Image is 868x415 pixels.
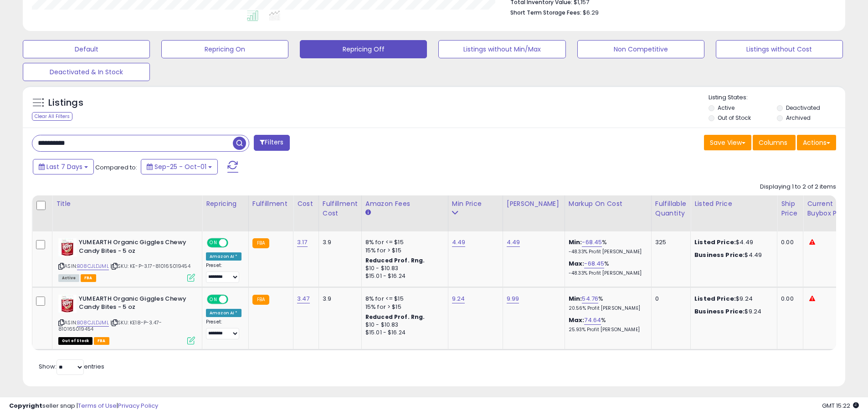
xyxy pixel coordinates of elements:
p: 25.93% Profit [PERSON_NAME] [569,327,644,333]
button: Filters [254,135,289,151]
b: Listed Price: [694,294,736,303]
a: 4.49 [452,238,466,247]
div: % [569,260,644,277]
span: ON [208,295,219,303]
button: Actions [797,135,836,150]
div: $10 - $10.83 [365,265,441,272]
div: $10 - $10.83 [365,321,441,329]
b: Min: [569,294,582,303]
a: B08CJLDJML [77,262,109,270]
span: Last 7 Days [46,162,82,171]
div: Title [56,199,198,209]
img: 51UBYX5iBaL._SL40_.jpg [58,295,77,313]
a: -68.45 [584,259,604,268]
span: | SKU: KE-P-3.17-810165019454 [110,262,190,270]
button: Columns [753,135,796,150]
div: seller snap | | [9,402,158,410]
span: All listings that are currently out of stock and unavailable for purchase on Amazon [58,337,92,345]
a: 3.17 [297,238,308,247]
div: ASIN: [58,238,195,281]
div: Markup on Cost [569,199,647,209]
div: 0 [655,295,683,303]
div: Clear All Filters [32,112,72,121]
div: Displaying 1 to 2 of 2 items [760,183,836,191]
b: Reduced Prof. Rng. [365,313,425,321]
div: Ship Price [781,199,799,218]
span: FBA [81,274,96,282]
button: Save View [704,135,751,150]
span: ON [208,239,219,247]
div: $9.24 [694,295,770,303]
button: Repricing Off [300,40,427,58]
small: FBA [252,295,269,305]
strong: Copyright [9,401,42,410]
h5: Listings [48,97,83,109]
button: Repricing On [161,40,288,58]
div: 3.9 [323,238,354,246]
div: $15.01 - $16.24 [365,329,441,337]
button: Default [23,40,150,58]
button: Non Competitive [577,40,704,58]
label: Active [718,104,734,112]
b: YUMEARTH Organic Giggles Chewy Candy Bites - 5 oz [79,295,190,314]
a: -68.45 [582,238,602,247]
label: Deactivated [786,104,820,112]
span: OFF [227,239,241,247]
div: 8% for <= $15 [365,295,441,303]
span: Show: entries [39,362,104,371]
span: $6.29 [583,8,599,17]
b: Listed Price: [694,238,736,246]
span: All listings currently available for purchase on Amazon [58,274,79,282]
button: Listings without Cost [716,40,843,58]
div: Fulfillment [252,199,289,209]
div: Current Buybox Price [807,199,854,218]
span: FBA [94,337,109,345]
div: % [569,295,644,312]
b: Max: [569,259,585,268]
a: 9.99 [507,294,519,303]
a: 4.49 [507,238,520,247]
p: 20.56% Profit [PERSON_NAME] [569,305,644,312]
b: YUMEARTH Organic Giggles Chewy Candy Bites - 5 oz [79,238,190,257]
div: 8% for <= $15 [365,238,441,246]
div: Cost [297,199,315,209]
div: 0.00 [781,295,796,303]
div: Repricing [206,199,245,209]
div: $4.49 [694,238,770,246]
div: Preset: [206,319,241,339]
b: Short Term Storage Fees: [510,9,581,16]
th: The percentage added to the cost of goods (COGS) that forms the calculator for Min & Max prices. [565,195,651,231]
small: FBA [252,238,269,248]
div: 325 [655,238,683,246]
div: % [569,238,644,255]
div: Amazon Fees [365,199,444,209]
b: Business Price: [694,307,745,316]
p: Listing States: [709,93,845,102]
b: Reduced Prof. Rng. [365,256,425,264]
span: | SKU: KE18-P-3.47-810165019454 [58,319,162,333]
div: Preset: [206,262,241,283]
div: 3.9 [323,295,354,303]
a: 74.64 [584,316,601,325]
button: Sep-25 - Oct-01 [141,159,218,174]
div: Fulfillment Cost [323,199,358,218]
a: B08CJLDJML [77,319,109,327]
img: 51UBYX5iBaL._SL40_.jpg [58,238,77,256]
div: Fulfillable Quantity [655,199,687,218]
label: Archived [786,114,811,122]
small: Amazon Fees. [365,209,371,217]
button: Listings without Min/Max [438,40,565,58]
a: Privacy Policy [118,401,158,410]
a: 3.47 [297,294,310,303]
b: Min: [569,238,582,246]
div: Listed Price [694,199,773,209]
p: -48.33% Profit [PERSON_NAME] [569,249,644,255]
button: Deactivated & In Stock [23,63,150,81]
div: $4.49 [694,251,770,259]
div: Amazon AI * [206,252,241,261]
button: Last 7 Days [33,159,94,174]
span: OFF [227,295,241,303]
div: $15.01 - $16.24 [365,272,441,280]
span: 2025-10-9 15:22 GMT [822,401,859,410]
a: 54.76 [582,294,598,303]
